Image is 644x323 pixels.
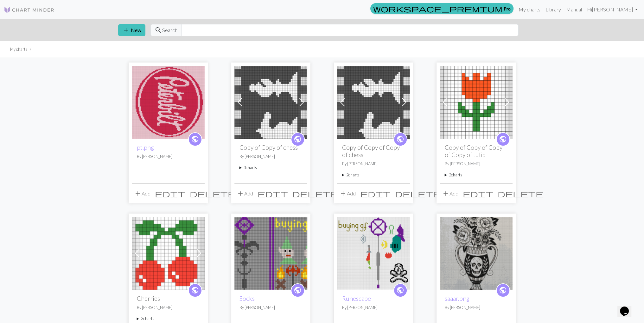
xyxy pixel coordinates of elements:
i: public [191,133,199,146]
summary: 2charts [342,172,405,178]
img: pt.png [132,66,205,139]
i: public [294,133,302,146]
summary: 3charts [239,165,302,171]
h2: Copy of Copy of chess [239,144,302,151]
a: Runescape [342,295,371,302]
span: delete [190,189,235,198]
p: By [PERSON_NAME] [342,305,405,311]
span: workspace_premium [373,4,502,13]
p: By [PERSON_NAME] [342,161,405,167]
button: Add [132,188,153,200]
a: public [291,283,305,297]
button: Edit [461,188,495,200]
a: Pro [370,3,513,14]
li: My charts [10,46,27,52]
a: Hi[PERSON_NAME] [584,3,640,16]
a: saaar.png [440,249,513,255]
button: Delete [290,188,340,200]
img: saaar.png [440,217,513,290]
p: By [PERSON_NAME] [137,154,200,160]
a: Runescape [337,249,410,255]
p: By [PERSON_NAME] [445,161,507,167]
summary: 3charts [137,316,200,322]
img: Logo [4,6,54,14]
span: add [134,189,142,198]
span: public [294,134,302,144]
button: Edit [255,188,290,200]
img: tulip [440,66,513,139]
span: search [155,26,162,35]
span: delete [292,189,338,198]
h2: Cherries [137,295,200,302]
span: add [237,189,244,198]
span: public [396,285,404,295]
span: public [499,134,507,144]
a: Manual [564,3,584,16]
a: Library [543,3,564,16]
i: public [396,284,404,297]
img: chess [337,66,410,139]
button: New [118,24,145,36]
button: Add [337,188,358,200]
i: Edit [360,190,391,197]
button: Edit [153,188,188,200]
a: My charts [516,3,543,16]
button: Delete [188,188,238,200]
h2: Copy of Copy of Copy of chess [342,144,405,158]
span: delete [498,189,543,198]
p: By [PERSON_NAME] [239,154,302,160]
span: edit [155,189,185,198]
a: pt.png [132,98,205,104]
a: tulip [440,98,513,104]
a: public [496,283,510,297]
a: chess [234,98,307,104]
p: By [PERSON_NAME] [137,305,200,311]
a: chess [337,98,410,104]
span: edit [463,189,493,198]
button: Add [440,188,461,200]
i: Edit [258,190,288,197]
a: public [496,132,510,146]
a: public [188,132,202,146]
i: public [396,133,404,146]
span: Search [162,26,177,34]
a: Socks [234,249,307,255]
span: public [294,285,302,295]
img: Runescape [337,217,410,290]
span: add [122,26,130,35]
a: pt.png [137,144,154,151]
a: public [188,283,202,297]
span: public [191,285,199,295]
span: public [396,134,404,144]
i: public [294,284,302,297]
h2: Copy of Copy of Copy of Copy of tulip [445,144,507,158]
a: public [393,132,407,146]
img: Cherries [132,217,205,290]
p: By [PERSON_NAME] [445,305,507,311]
summary: 2charts [445,172,507,178]
button: Add [234,188,255,200]
span: delete [395,189,441,198]
img: Socks [234,217,307,290]
p: By [PERSON_NAME] [239,305,302,311]
span: add [442,189,450,198]
iframe: chat widget [617,298,638,317]
a: Socks [239,295,255,302]
img: chess [234,66,307,139]
a: Cherries [132,249,205,255]
span: public [191,134,199,144]
i: public [191,284,199,297]
span: public [499,285,507,295]
i: Edit [155,190,185,197]
button: Delete [495,188,545,200]
i: public [499,133,507,146]
a: public [291,132,305,146]
i: public [499,284,507,297]
span: add [339,189,347,198]
a: saaar.png [445,295,469,302]
i: Edit [463,190,493,197]
span: edit [258,189,288,198]
span: edit [360,189,391,198]
button: Edit [358,188,393,200]
a: public [393,283,407,297]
